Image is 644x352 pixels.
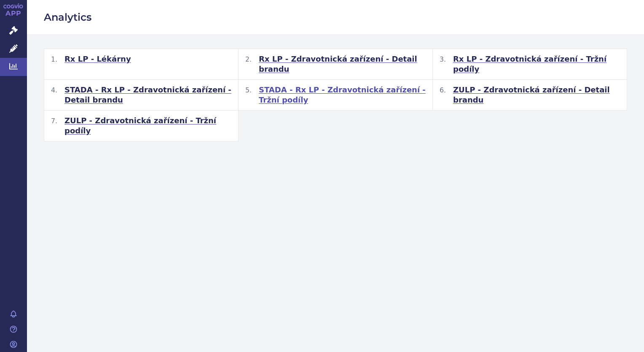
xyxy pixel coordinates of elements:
span: Rx LP - Zdravotnická zařízení - Detail brandu [259,54,426,74]
span: Rx LP - Lékárny [64,54,131,64]
span: ZULP - Zdravotnická zařízení - Tržní podíly [64,116,231,136]
span: Rx LP - Zdravotnická zařízení - Tržní podíly [453,54,620,74]
button: STADA - Rx LP - Zdravotnická zařízení - Tržní podíly [239,80,433,111]
span: ZULP - Zdravotnická zařízení - Detail brandu [453,85,620,105]
button: ZULP - Zdravotnická zařízení - Detail brandu [433,80,627,111]
button: ZULP - Zdravotnická zařízení - Tržní podíly [44,111,239,141]
span: STADA - Rx LP - Zdravotnická zařízení - Tržní podíly [259,85,426,105]
h2: Analytics [44,10,627,24]
button: Rx LP - Lékárny [44,49,239,80]
button: Rx LP - Zdravotnická zařízení - Tržní podíly [433,49,627,80]
span: STADA - Rx LP - Zdravotnická zařízení - Detail brandu [64,85,231,105]
button: Rx LP - Zdravotnická zařízení - Detail brandu [239,49,433,80]
button: STADA - Rx LP - Zdravotnická zařízení - Detail brandu [44,80,239,111]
